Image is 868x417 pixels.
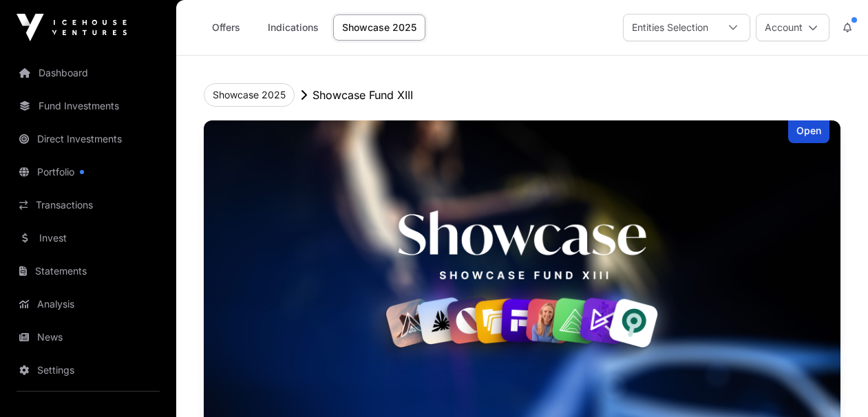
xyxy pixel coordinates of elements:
a: Invest [11,223,165,253]
img: Icehouse Ventures Logo [17,14,127,41]
a: Portfolio [11,157,165,187]
a: Direct Investments [11,124,165,154]
a: Showcase 2025 [333,14,425,41]
a: Dashboard [11,58,165,88]
a: Fund Investments [11,91,165,121]
button: Account [756,14,829,41]
a: Offers [198,14,253,41]
p: Showcase Fund XIII [313,87,413,103]
a: News [11,322,165,352]
iframe: Chat Widget [799,351,868,417]
a: Indications [259,14,328,41]
a: Analysis [11,289,165,319]
div: Entities Selection [624,14,717,41]
a: Transactions [11,190,165,220]
button: Showcase 2025 [204,83,295,107]
div: Open [788,120,829,143]
a: Settings [11,355,165,385]
a: Statements [11,256,165,286]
